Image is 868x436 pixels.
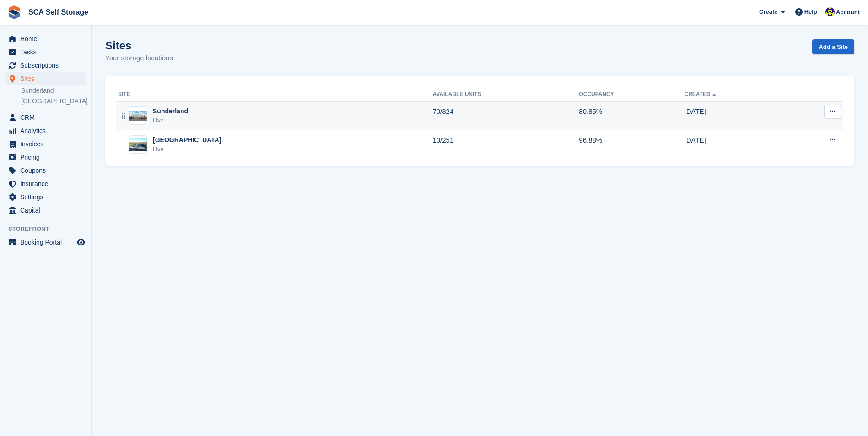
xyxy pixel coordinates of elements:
a: menu [5,151,86,164]
td: 10/251 [432,130,579,159]
span: Booking Portal [20,236,75,249]
span: Pricing [20,151,75,164]
a: Sunderland [21,86,86,95]
img: Image of Sunderland site [129,111,147,121]
td: 96.88% [579,130,684,159]
a: menu [5,72,86,85]
span: Help [804,7,817,16]
a: [GEOGRAPHIC_DATA] [21,97,86,106]
div: Sunderland [153,106,188,116]
span: CRM [20,111,75,124]
div: Live [153,116,188,125]
img: stora-icon-8386f47178a22dfd0bd8f6a31ec36ba5ce8667c1dd55bd0f319d3a0aa187defe.svg [7,5,21,19]
span: Analytics [20,124,75,137]
span: Capital [20,204,75,217]
span: Settings [20,191,75,203]
h1: Sites [105,39,173,52]
a: menu [5,138,86,150]
td: [DATE] [685,101,785,130]
a: menu [5,111,86,124]
td: 70/324 [432,101,579,130]
span: Subscriptions [20,59,75,72]
a: SCA Self Storage [25,5,92,20]
span: Storefront [8,224,91,234]
a: menu [5,59,86,72]
span: Account [836,8,860,17]
span: Home [20,32,75,45]
a: menu [5,164,86,177]
div: [GEOGRAPHIC_DATA] [153,135,221,145]
span: Invoices [20,138,75,150]
a: menu [5,204,86,217]
span: Tasks [20,46,75,58]
a: menu [5,124,86,137]
a: Add a Site [812,39,854,54]
a: menu [5,236,86,249]
span: Coupons [20,164,75,177]
span: Insurance [20,177,75,190]
a: menu [5,177,86,190]
a: Created [685,91,718,97]
a: Preview store [75,237,86,248]
a: menu [5,191,86,203]
span: Sites [20,72,75,85]
a: menu [5,46,86,58]
td: 80.85% [579,101,684,130]
th: Site [116,87,432,102]
img: Thomas Webb [825,7,835,16]
td: [DATE] [685,130,785,159]
p: Your storage locations [105,53,173,64]
th: Occupancy [579,87,684,102]
a: menu [5,32,86,45]
div: Live [153,145,221,154]
span: Create [759,7,777,16]
th: Available Units [432,87,579,102]
img: Image of Sheffield site [129,138,147,151]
